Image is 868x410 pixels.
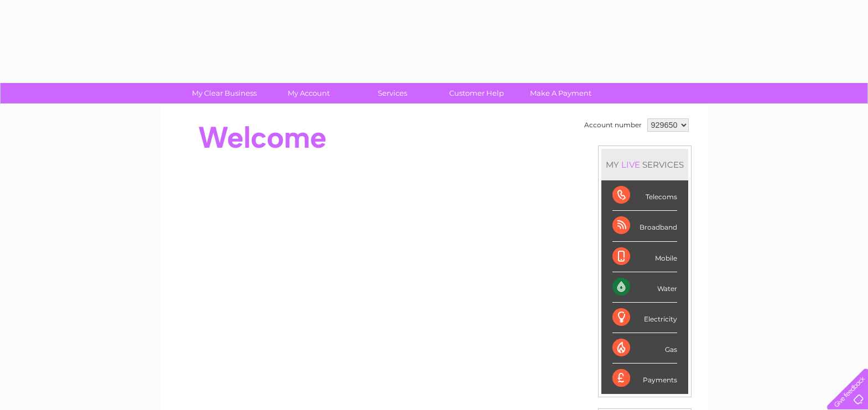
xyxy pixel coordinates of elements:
[619,159,642,170] div: LIVE
[612,180,677,211] div: Telecoms
[179,83,270,103] a: My Clear Business
[601,149,688,180] div: MY SERVICES
[612,303,677,333] div: Electricity
[612,333,677,364] div: Gas
[612,272,677,303] div: Water
[515,83,606,103] a: Make A Payment
[612,364,677,393] div: Payments
[612,211,677,241] div: Broadband
[347,83,438,103] a: Services
[431,83,522,103] a: Customer Help
[581,116,644,134] td: Account number
[612,242,677,272] div: Mobile
[263,83,354,103] a: My Account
